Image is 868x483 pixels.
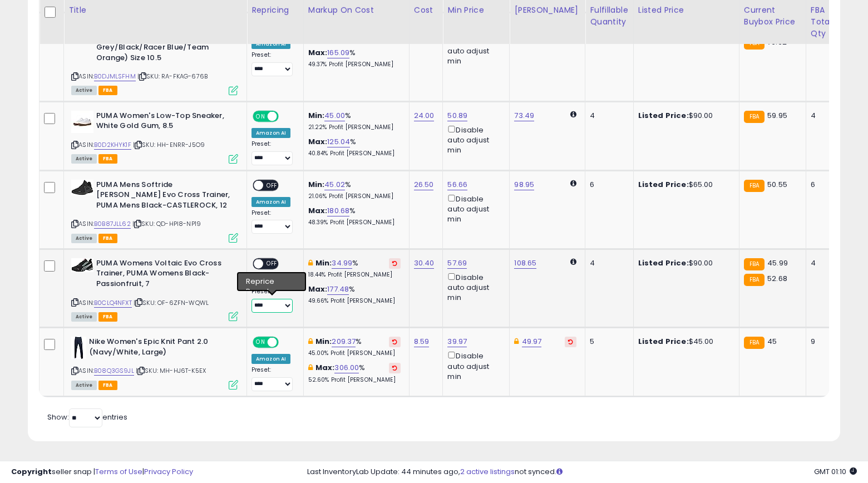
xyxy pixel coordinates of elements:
b: Listed Price: [638,336,689,347]
p: 21.06% Profit [PERSON_NAME] [308,193,401,200]
div: % [308,337,401,357]
b: Listed Price: [638,179,689,190]
b: Max: [308,284,328,294]
span: FBA [98,381,117,390]
i: This overrides the store level max markup for this listing [308,364,313,371]
span: 2025-08-18 01:10 GMT [814,466,857,477]
span: | SKU: OF-6ZFN-WQWL [134,298,209,307]
div: FBA Total Qty [811,4,832,40]
a: 24.00 [414,110,435,121]
div: ASIN: [71,111,238,162]
i: This overrides the store level min markup for this listing [308,259,313,267]
a: B0CLQ4NFXT [94,298,132,308]
span: | SKU: MH-HJ6T-K5EX [136,366,206,375]
p: 48.39% Profit [PERSON_NAME] [308,219,401,226]
b: Nike Women's Epic Knit Pant 2.0 (Navy/White, Large) [89,337,224,360]
div: 6 [811,180,828,190]
div: Disable auto adjust min [447,271,501,303]
span: OFF [263,259,281,268]
div: $90.00 [638,111,731,121]
div: ASIN: [71,22,238,94]
a: B0DJMLSFHM [94,72,136,81]
p: 49.37% Profit [PERSON_NAME] [308,61,401,68]
a: B08Q3GS9JL [94,366,134,376]
small: FBA [744,258,765,270]
span: OFF [277,338,295,347]
span: Show: entries [47,412,127,422]
p: 18.44% Profit [PERSON_NAME] [308,271,401,279]
small: FBA [744,337,765,349]
b: Min: [315,258,332,268]
div: seller snap | | [11,467,193,477]
small: FBA [744,274,765,286]
small: FBA [744,180,765,192]
div: Disable auto adjust min [447,124,501,156]
div: ASIN: [71,337,238,388]
div: % [308,137,401,157]
div: Amazon AI [251,354,290,364]
a: B0D2KHYK1F [94,140,131,150]
span: ON [254,111,268,121]
i: Revert to store-level Min Markup [392,260,397,266]
a: 34.99 [332,258,352,269]
img: 315svgJLfDL._SL40_.jpg [71,111,93,133]
p: 40.84% Profit [PERSON_NAME] [308,150,401,157]
div: $65.00 [638,180,731,190]
a: 73.49 [514,110,534,121]
span: All listings currently available for purchase on Amazon [71,86,97,95]
div: % [308,206,401,226]
div: % [308,111,401,131]
span: | SKU: QD-HPI8-NP19 [132,219,201,228]
a: 45.00 [324,110,345,121]
span: | SKU: RA-FKAG-676B [137,72,208,81]
span: FBA [98,154,117,164]
div: 4 [590,258,624,268]
a: Terms of Use [95,466,142,477]
div: Current Buybox Price [744,4,801,28]
i: This overrides the store level Dynamic Max Price for this listing [514,338,519,345]
div: % [308,363,401,383]
p: 52.60% Profit [PERSON_NAME] [308,376,401,384]
span: 45 [767,336,777,347]
span: All listings currently available for purchase on Amazon [71,381,97,390]
a: Privacy Policy [144,466,193,477]
b: Max: [308,47,328,58]
p: 21.22% Profit [PERSON_NAME] [308,124,401,131]
div: Listed Price [638,4,734,16]
div: Preset: [251,209,295,234]
div: Title [68,4,242,16]
div: Min Price [447,4,505,16]
div: Amazon AI [251,275,290,285]
div: 4 [590,111,624,121]
span: | SKU: HH-ENRR-J5O9 [133,140,205,149]
span: 59.95 [767,110,787,121]
span: FBA [98,234,117,243]
div: 4 [811,258,828,268]
a: 177.48 [327,284,349,295]
p: 45.00% Profit [PERSON_NAME] [308,349,401,357]
a: 56.66 [447,179,467,190]
b: Listed Price: [638,258,689,268]
b: PUMA Mens Softride [PERSON_NAME] Evo Cross Trainer, PUMA Mens Black-CASTLEROCK, 12 [96,180,231,214]
div: Preset: [251,288,295,313]
a: 2 active listings [460,466,515,477]
b: Max: [308,205,328,216]
a: 8.59 [414,336,430,347]
span: All listings currently available for purchase on Amazon [71,234,97,243]
a: 306.00 [334,362,359,373]
div: % [308,284,401,305]
a: 49.97 [522,336,542,347]
b: PUMA Women's Low-Top Sneaker, White Gold Gum, 8.5 [96,111,231,134]
img: 41xyZfgoY7L._SL40_.jpg [71,258,93,272]
small: FBA [744,111,765,123]
div: Amazon AI [251,197,290,207]
div: Preset: [251,140,295,165]
b: Max: [308,136,328,147]
div: % [308,180,401,200]
div: ASIN: [71,180,238,241]
div: 5 [590,337,624,347]
div: Preset: [251,51,295,76]
div: Disable auto adjust min [447,349,501,382]
i: Revert to store-level Max Markup [392,365,397,371]
div: % [308,48,401,68]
